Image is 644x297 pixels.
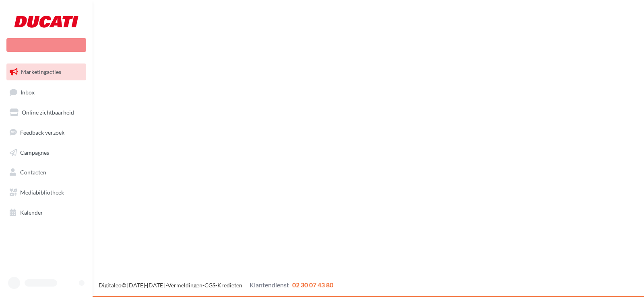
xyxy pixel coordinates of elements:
a: Contacten [5,164,88,181]
span: 02 30 07 43 80 [292,281,333,289]
span: Contacten [20,169,46,176]
a: Kredieten [217,282,242,289]
a: Online zichtbaarheid [5,104,88,121]
a: Digitaleo [99,282,122,289]
a: Mediabibliotheek [5,184,88,201]
span: Mediabibliotheek [20,189,64,196]
span: Feedback verzoek [20,129,64,136]
span: Kalender [20,209,43,216]
span: Campagnes [20,149,49,156]
a: Feedback verzoek [5,124,88,141]
div: Nieuwe campagne [6,38,86,52]
a: Vermeldingen [167,282,202,289]
span: Klantendienst [250,281,289,289]
a: Kalender [5,204,88,221]
a: CGS [204,282,215,289]
span: © [DATE]-[DATE] - - - [99,282,333,289]
span: Online zichtbaarheid [22,109,74,116]
span: Marketingacties [21,68,61,75]
a: Campagnes [5,144,88,161]
span: Inbox [21,88,35,95]
a: Marketingacties [5,63,88,80]
a: Inbox [5,84,88,101]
